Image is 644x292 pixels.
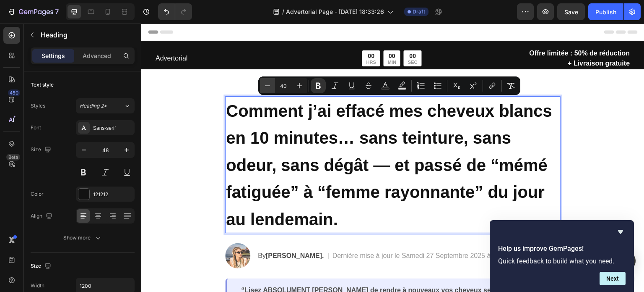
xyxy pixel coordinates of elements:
[80,103,107,109] span: Heading 2*
[564,8,578,16] span: Save
[498,257,626,265] p: Quick feedback to build what you need.
[31,145,53,155] div: Size
[31,261,53,271] div: Size
[31,191,44,197] div: Color
[247,37,255,41] p: MIN
[225,29,235,36] div: 00
[55,7,59,17] p: 7
[76,98,135,113] button: Heading 2*
[141,24,644,292] iframe: Design area
[267,37,276,41] p: SEC
[615,227,626,237] button: Hide survey
[498,227,626,285] div: Help us improve GemPages!
[83,53,111,59] p: Advanced
[31,82,54,88] div: Text style
[117,227,182,237] p: By
[31,125,41,131] div: Font
[282,8,284,15] span: /
[258,76,520,95] div: Editor contextual toolbar
[588,3,623,20] button: Publish
[8,89,20,96] div: 450
[225,37,235,41] p: HRS
[191,227,370,237] p: Dernière mise à jour le Samedi 27 Septembre 2025 à 17h54
[595,8,616,16] div: Publish
[125,229,183,236] strong: [PERSON_NAME].
[267,29,276,36] div: 00
[557,3,585,20] button: Save
[41,31,131,39] p: Heading
[93,191,132,198] div: 121212
[31,211,54,221] div: Align
[247,29,255,36] div: 00
[286,8,384,15] span: Advertorial Page - [DATE] 18:33:26
[63,234,102,242] div: Show more
[158,3,192,20] div: Undo/Redo
[333,35,489,45] p: + Livraison gratuite
[332,24,490,46] div: Rich Text Editor. Editing area: main
[600,272,626,285] button: Next question
[42,53,65,59] p: Settings
[31,283,44,289] div: Width
[85,78,411,205] strong: Comment j’ai effacé mes cheveux blancs en 10 minutes… sans teinture, sans odeur, sans dégât — et ...
[84,73,419,210] h2: Rich Text Editor. Editing area: main
[31,230,135,245] button: Show more
[413,9,425,15] span: Draft
[6,154,20,160] div: Beta
[186,227,187,237] p: |
[498,244,626,254] h2: Help us improve GemPages!
[84,220,109,245] img: gempages_586271414194012875-a4208a0a-d57c-430c-9ed3-0dde86c80b57.png
[31,103,45,109] div: Styles
[93,124,132,132] div: Sans-serif
[3,3,62,20] button: 7
[333,25,489,35] p: Offre limitée : 50% de réduction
